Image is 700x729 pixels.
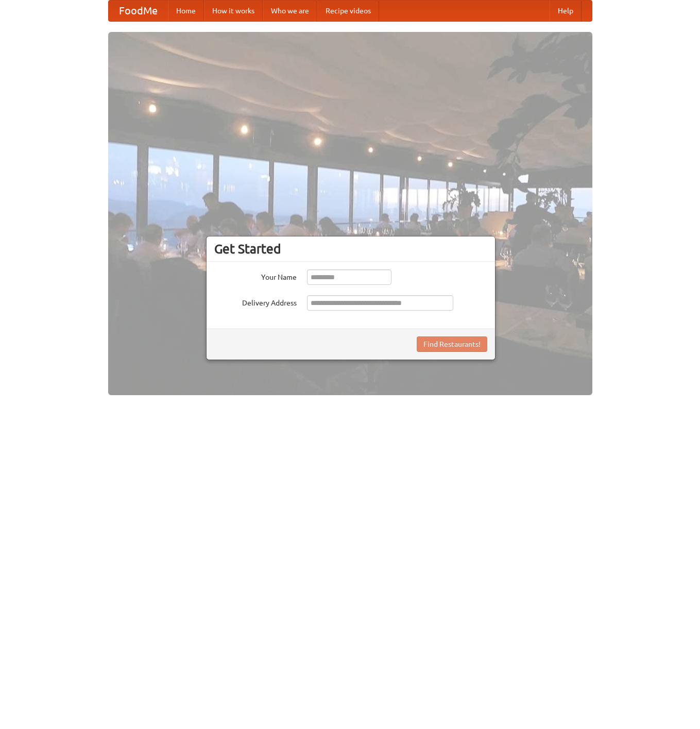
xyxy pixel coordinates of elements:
[214,269,297,282] label: Your Name
[550,1,582,21] a: Help
[263,1,317,21] a: Who we are
[204,1,263,21] a: How it works
[168,1,204,21] a: Home
[417,336,487,352] button: Find Restaurants!
[214,241,487,257] h3: Get Started
[317,1,379,21] a: Recipe videos
[214,295,297,308] label: Delivery Address
[109,1,168,21] a: FoodMe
